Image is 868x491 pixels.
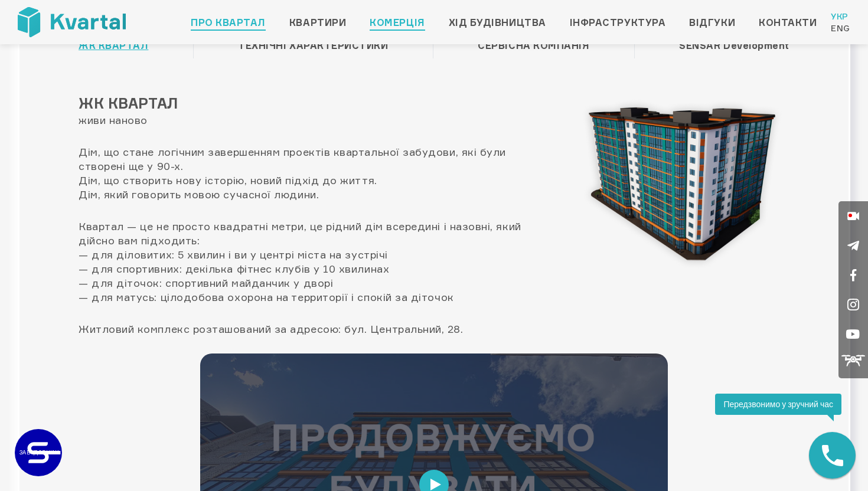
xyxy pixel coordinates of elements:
a: ЖК КВАРТАЛ [79,34,148,57]
p: Житловий комплекс розташований за адресою: бул. Центральний, 28. [79,322,547,336]
p: Дім, що стане логічним завершенням проектів квартальної забудови, які були створені ще у 90-х. Ді... [79,145,547,201]
a: Укр [831,11,850,22]
img: Kvartal [18,7,126,37]
a: Відгуки [689,15,735,30]
a: Комерція [370,15,425,30]
h2: ЖК КВАРТАЛ [79,94,547,113]
a: ТЕХНІЧНІ ХАРАКТЕРИСТИКИ [238,34,388,57]
img: Kvartal [564,94,789,271]
a: Про квартал [191,15,266,30]
a: Eng [831,22,850,34]
a: Контакти [759,15,817,30]
p: Квартал — це не просто квадратні метри, це рідний дім всередині і назовні, який дійсно вам підход... [79,219,547,304]
a: Інфраструктура [570,15,666,30]
a: ЗАБУДОВНИК [15,429,62,476]
p: живи наново [79,113,547,127]
a: SENSAR Development [679,34,789,57]
text: ЗАБУДОВНИК [19,449,59,456]
div: Передзвонимо у зручний час [715,394,841,415]
a: Хід будівництва [449,15,546,30]
a: СЕРВІСНА КОМПАНІЯ [478,34,589,57]
a: Квартири [289,15,346,30]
